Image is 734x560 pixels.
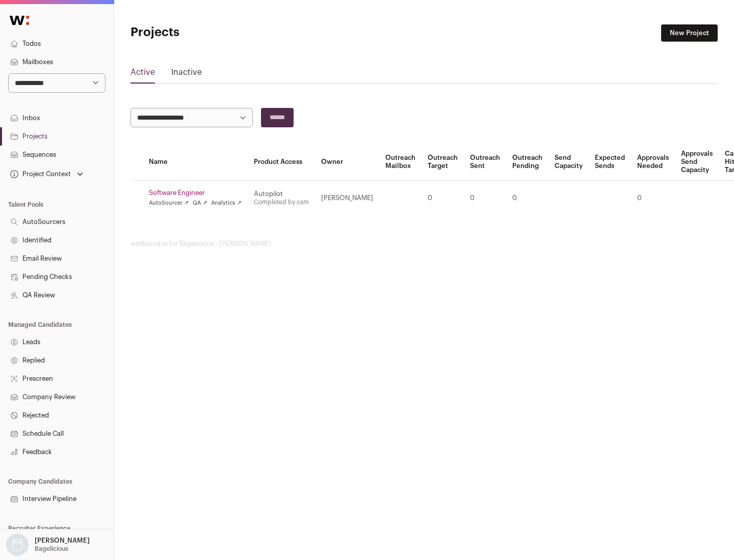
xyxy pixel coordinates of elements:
[143,144,248,181] th: Name
[675,144,719,181] th: Approvals Send Capacity
[548,144,589,181] th: Send Capacity
[149,189,242,197] a: Software Engineer
[248,144,315,181] th: Product Access
[35,545,68,553] p: Bagelicious
[130,24,326,41] h1: Projects
[254,190,309,198] div: Autopilot
[130,240,718,248] footer: wellfound:ai for Bagelicious - [PERSON_NAME]
[464,181,506,216] td: 0
[35,537,90,545] p: [PERSON_NAME]
[193,199,207,207] a: QA ↗
[8,167,85,181] button: Open dropdown
[589,144,631,181] th: Expected Sends
[464,144,506,181] th: Outreach Sent
[8,170,71,178] div: Project Context
[422,181,464,216] td: 0
[506,181,548,216] td: 0
[171,66,202,82] a: Inactive
[422,144,464,181] th: Outreach Target
[315,144,379,181] th: Owner
[4,10,35,31] img: Wellfound
[631,144,675,181] th: Approvals Needed
[211,199,241,207] a: Analytics ↗
[506,144,548,181] th: Outreach Pending
[254,199,309,205] a: Completed by csm
[130,66,155,82] a: Active
[4,534,92,556] button: Open dropdown
[149,199,189,207] a: AutoSourcer ↗
[661,24,718,42] a: New Project
[315,181,379,216] td: [PERSON_NAME]
[631,181,675,216] td: 0
[379,144,422,181] th: Outreach Mailbox
[6,534,29,556] img: nopic.png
